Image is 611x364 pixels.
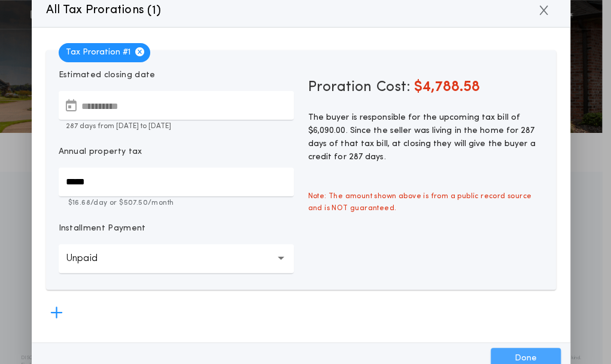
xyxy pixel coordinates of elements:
[59,198,294,208] p: $16.68 /day or $507.50 /month
[376,80,411,95] span: Cost:
[66,251,117,266] p: Unpaid
[308,78,372,97] span: Proration
[152,5,156,17] span: 1
[301,183,551,222] span: Note: The amount shown above is from a public record source and is NOT guaranteed.
[59,223,146,235] p: Installment Payment
[59,69,294,81] p: Estimated closing date
[308,113,536,162] span: The buyer is responsible for the upcoming tax bill of $6,090.00. Since the seller was living in t...
[59,168,294,196] input: Annual property tax
[59,121,294,132] p: 287 days from [DATE] to [DATE]
[59,43,150,62] span: Tax Proration # 1
[46,1,162,20] p: All Tax Prorations ( )
[59,146,142,158] p: Annual property tax
[414,80,480,95] span: $4,788.58
[59,244,294,273] button: Unpaid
